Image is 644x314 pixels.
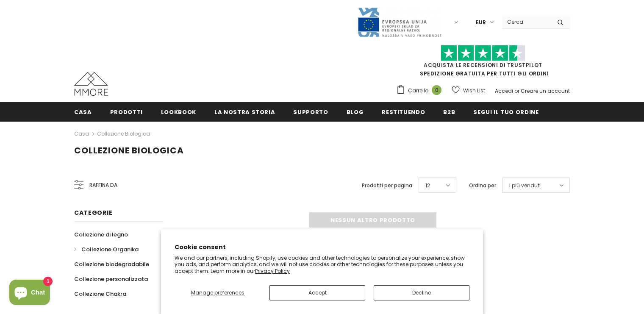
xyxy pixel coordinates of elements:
button: Accept [269,285,365,300]
a: Collezione biologica [97,130,150,137]
a: Collezione di legno [74,227,128,242]
a: Collezione personalizzata [74,272,148,286]
a: Casa [74,102,92,121]
a: Javni Razpis [357,18,442,25]
span: Blog [347,108,364,116]
span: or [514,87,519,94]
a: Prodotti [110,102,143,121]
a: Wish List [452,83,485,98]
span: Wish List [463,86,485,95]
span: EUR [476,18,486,27]
img: Javni Razpis [357,7,442,38]
label: Ordina per [469,181,496,190]
a: supporto [293,102,328,121]
span: Collezione Chakra [74,290,126,298]
inbox-online-store-chat: Shopify online store chat [7,280,53,307]
span: Collezione personalizzata [74,275,148,283]
a: Creare un account [521,87,570,94]
span: Casa [74,108,92,116]
a: Collezione Chakra [74,286,126,301]
span: Collezione di legno [74,231,128,239]
span: Collezione biologica [74,144,184,156]
span: Segui il tuo ordine [473,108,539,116]
span: Prodotti [110,108,143,116]
img: Casi MMORE [74,72,108,96]
label: Prodotti per pagina [362,181,412,190]
span: Carrello [408,86,428,95]
span: Collezione Organika [81,245,139,253]
a: Collezione Organika [74,242,139,257]
a: Collezione biodegradabile [74,257,149,272]
button: Decline [374,285,469,300]
h2: Cookie consent [175,243,469,252]
img: Fidati di Pilot Stars [441,45,525,61]
span: 0 [432,85,441,95]
span: La nostra storia [214,108,275,116]
span: 12 [425,181,430,190]
a: Segui il tuo ordine [473,102,539,121]
span: supporto [293,108,328,116]
span: Restituendo [382,108,425,116]
input: Search Site [502,16,551,28]
p: We and our partners, including Shopify, use cookies and other technologies to personalize your ex... [175,255,469,275]
a: Blog [347,102,364,121]
button: Manage preferences [175,285,261,300]
a: Privacy Policy [255,267,290,275]
span: I più venduti [509,181,541,190]
a: La nostra storia [214,102,275,121]
a: Lookbook [161,102,196,121]
span: Manage preferences [191,289,244,296]
a: Accedi [495,87,513,94]
span: Collezione biodegradabile [74,260,149,268]
a: Carrello 0 [396,84,446,97]
span: SPEDIZIONE GRATUITA PER TUTTI GLI ORDINI [396,49,570,77]
span: B2B [443,108,455,116]
a: B2B [443,102,455,121]
a: Acquista le recensioni di TrustPilot [424,61,542,69]
span: Categorie [74,208,112,217]
a: Restituendo [382,102,425,121]
span: Lookbook [161,108,196,116]
span: Raffina da [89,181,117,190]
a: Casa [74,129,89,139]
